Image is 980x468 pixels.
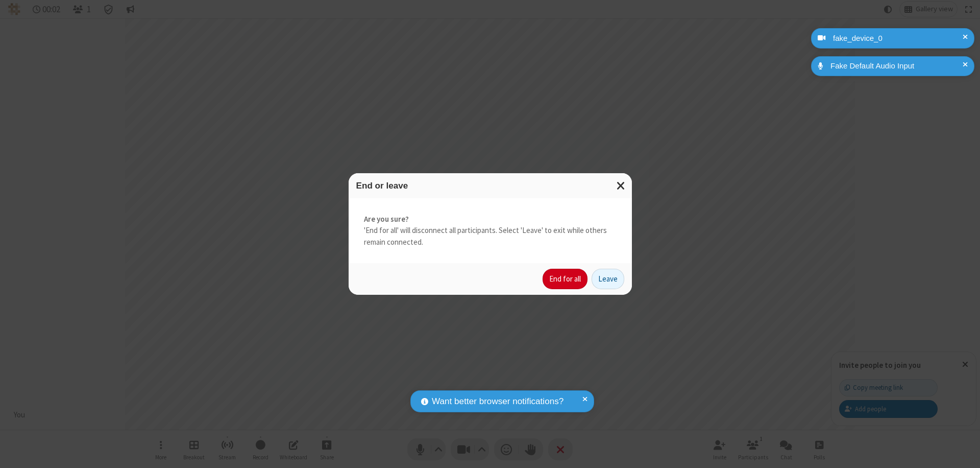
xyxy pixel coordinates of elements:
[349,198,632,264] div: 'End for all' will disconnect all participants. Select 'Leave' to exit while others remain connec...
[829,33,967,44] div: fake_device_0
[610,173,632,198] button: Close modal
[364,214,617,225] strong: Are you sure?
[356,181,624,191] h3: End or leave
[543,269,587,289] button: End for all
[432,395,563,408] span: Want better browser notifications?
[827,60,967,72] div: Fake Default Audio Input
[592,269,624,289] button: Leave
